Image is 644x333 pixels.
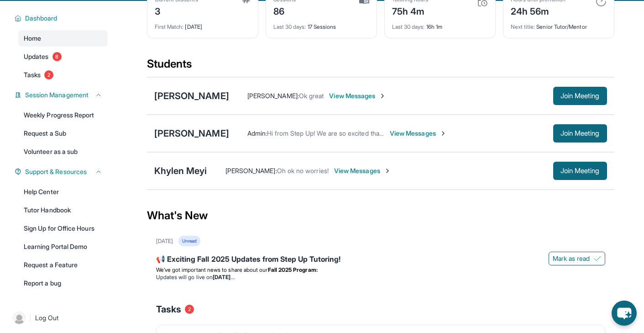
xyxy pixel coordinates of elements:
div: 75h 4m [392,3,429,18]
span: 2 [44,70,53,79]
a: Weekly Progress Report [18,107,108,123]
strong: [DATE] [213,274,234,280]
img: Chevron-Right [379,92,386,100]
a: Sign Up for Office Hours [18,220,108,237]
div: [DATE] [156,238,173,245]
span: 8 [52,52,62,61]
li: Updates will go live on [156,274,605,281]
span: Join Meeting [560,131,600,136]
button: Join Meeting [553,87,607,105]
img: user-img [13,312,26,324]
div: [DATE] [155,18,251,31]
a: Volunteer as a sub [18,143,108,160]
span: View Messages [390,129,447,138]
div: 17 Sessions [273,18,369,31]
span: We’ve got important news to share about our [156,266,268,273]
span: Log Out [35,313,59,322]
span: 2 [185,305,194,314]
a: Tasks2 [18,67,108,83]
button: Dashboard [21,14,102,23]
span: Join Meeting [560,168,600,174]
span: Oh ok no worries! [277,167,329,174]
a: Updates8 [18,48,108,65]
span: Last 30 days : [392,23,425,30]
button: chat-button [612,301,637,326]
button: Support & Resources [21,167,102,176]
div: 3 [155,3,198,18]
div: Unread [178,236,200,246]
span: Home [24,34,41,43]
span: [PERSON_NAME] : [225,167,277,174]
span: First Match : [155,23,184,30]
span: Support & Resources [25,167,87,176]
a: |Log Out [9,308,108,328]
span: Tasks [24,70,41,79]
span: Session Management [25,90,89,100]
button: Session Management [21,90,102,100]
img: Chevron-Right [440,130,447,137]
span: Join Meeting [560,93,600,99]
button: Mark as read [549,252,605,265]
span: View Messages [329,91,386,100]
button: Join Meeting [553,162,607,180]
div: [PERSON_NAME] [154,90,229,102]
div: Students [147,57,614,77]
span: View Messages [334,166,391,175]
span: Updates [24,52,49,61]
img: Mark as read [594,255,601,262]
span: Next title : [511,23,535,30]
div: [PERSON_NAME] [154,127,229,140]
div: 86 [273,3,296,18]
button: Join Meeting [553,124,607,143]
span: Last 30 days : [273,23,306,30]
span: Mark as read [553,254,590,263]
div: 📢 Exciting Fall 2025 Updates from Step Up Tutoring! [156,254,605,266]
span: | [29,312,31,323]
a: Request a Feature [18,257,108,273]
a: Request a Sub [18,125,108,142]
a: Home [18,30,108,47]
a: Tutor Handbook [18,202,108,218]
div: Khylen Meyi [154,164,207,177]
img: Chevron-Right [384,167,391,174]
span: Ok great [299,92,324,100]
div: What's New [147,196,614,236]
div: 16h 1m [392,18,488,31]
strong: Fall 2025 Program: [268,266,318,273]
span: Dashboard [25,14,58,23]
span: Tasks [156,303,181,316]
span: Admin : [247,129,267,137]
a: Help Center [18,184,108,200]
a: Report a bug [18,275,108,291]
a: Learning Portal Demo [18,238,108,255]
div: 24h 56m [511,3,565,18]
div: Senior Tutor/Mentor [511,18,607,31]
span: [PERSON_NAME] : [247,92,299,100]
